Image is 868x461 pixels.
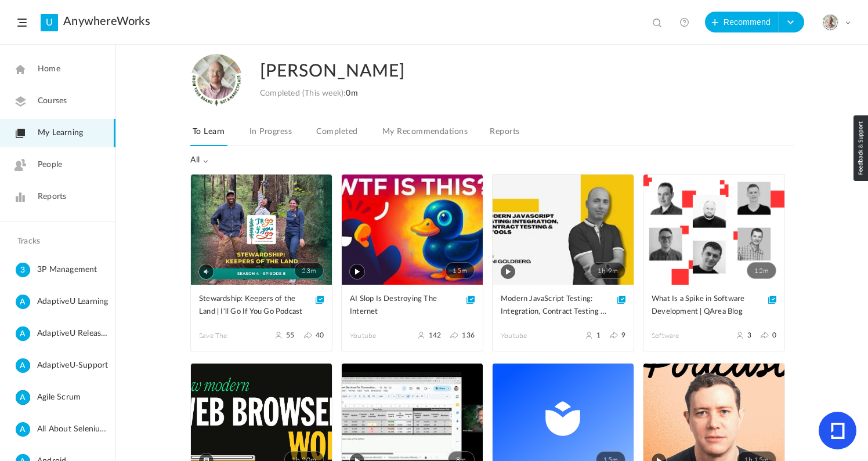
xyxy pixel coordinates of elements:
[190,54,243,106] img: julia-s-version-gybnm-profile-picture-frame-2024-template-16.png
[350,293,457,318] span: AI Slop Is Destroying The Internet
[596,331,601,339] span: 1
[38,127,83,139] span: My Learning
[350,293,475,319] a: AI Slop Is Destroying The Internet
[747,262,776,279] span: 12m
[853,115,868,181] img: loop_feedback_btn.png
[501,293,608,318] span: Modern JavaScript Testing: Integration, Contract Testing & AI Tools
[643,175,784,285] a: 12m
[493,175,634,285] a: 1h 9m
[346,89,357,97] span: 0m
[772,331,776,339] span: 0
[501,293,625,319] a: Modern JavaScript Testing: Integration, Contract Testing & AI Tools
[38,191,66,203] span: Reports
[652,293,759,318] span: What Is a Spike in Software Development | QArea Blog
[247,124,294,146] a: In Progress
[199,293,324,319] a: Stewardship: Keepers of the Land | I'll Go If You Go Podcast
[590,262,625,279] span: 1h 9m
[41,14,58,31] a: U
[260,54,743,89] h2: [PERSON_NAME]
[190,124,227,146] a: To Learn
[342,175,483,285] a: 15m
[16,326,30,342] cite: A
[316,331,324,339] span: 40
[260,89,358,99] div: Completed (This week):
[822,14,838,31] img: julia-s-version-gybnm-profile-picture-frame-2024-template-16.png
[314,124,360,146] a: Completed
[199,293,306,318] span: Stewardship: Keepers of the Land | I'll Go If You Go Podcast
[380,124,470,146] a: My Recommendations
[294,262,324,279] span: 23m
[501,331,563,341] span: Youtube
[16,263,30,278] cite: 3
[199,331,262,341] span: Save the Redwoods League
[17,237,95,246] h4: Tracks
[38,63,60,75] span: Home
[37,263,111,277] span: 3P Management
[429,331,442,339] span: 142
[16,390,30,406] cite: A
[445,262,475,279] span: 15m
[705,12,779,32] button: Recommend
[63,14,150,28] a: AnywhereWorks
[747,331,751,339] span: 3
[16,358,30,374] cite: A
[652,331,714,341] span: Software Development Company
[37,326,111,341] span: AdaptiveU Release Details
[16,295,30,310] cite: A
[487,124,522,146] a: Reports
[652,293,776,319] a: What Is a Spike in Software Development | QArea Blog
[38,159,62,171] span: People
[37,422,111,437] span: All About Selenium Testing
[38,95,67,107] span: Courses
[462,331,475,339] span: 136
[621,331,625,339] span: 9
[16,422,30,438] cite: A
[286,331,294,339] span: 55
[191,175,332,285] a: 23m
[37,390,111,405] span: Agile Scrum
[190,155,209,165] span: All
[37,358,111,373] span: AdaptiveU-Support
[350,331,413,341] span: Youtube
[37,295,111,309] span: AdaptiveU Learning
